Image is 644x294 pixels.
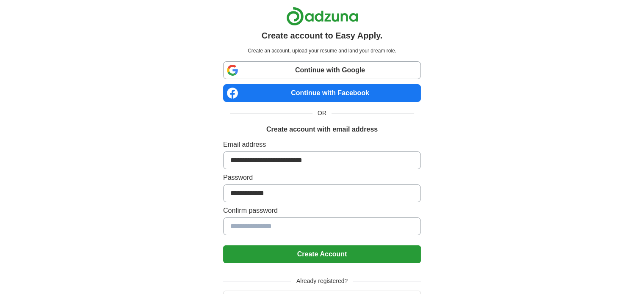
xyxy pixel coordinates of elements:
[223,173,421,183] label: Password
[262,29,383,42] h1: Create account to Easy Apply.
[223,61,421,79] a: Continue with Google
[312,109,332,118] span: OR
[223,206,421,216] label: Confirm password
[223,140,421,150] label: Email address
[225,47,419,55] p: Create an account, upload your resume and land your dream role.
[223,245,421,263] button: Create Account
[291,277,353,286] span: Already registered?
[286,7,358,26] img: Adzuna logo
[223,84,421,102] a: Continue with Facebook
[266,124,378,135] h1: Create account with email address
